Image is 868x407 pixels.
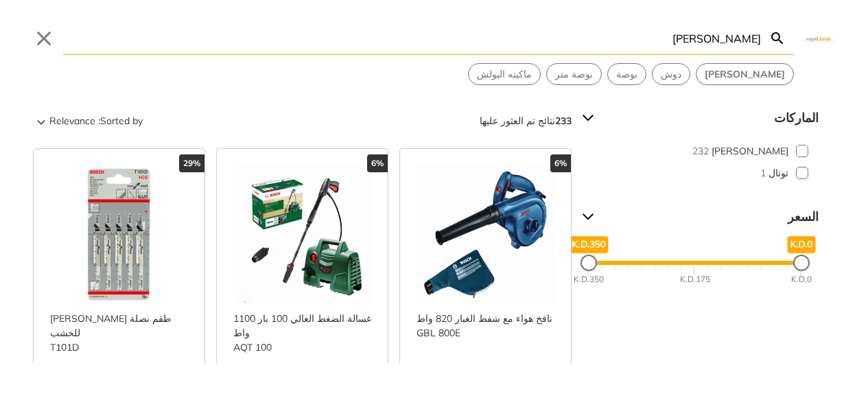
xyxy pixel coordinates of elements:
input: ابحث... [63,22,761,54]
button: Select suggestion: دوش [653,64,690,84]
div: Suggestion: دوش [652,63,690,85]
strong: [PERSON_NAME] [705,68,785,80]
div: 6% [367,154,388,172]
svg: Search [769,30,786,47]
span: بوصة [616,67,637,82]
span: [PERSON_NAME] [712,144,788,159]
button: توتال 1 [572,162,819,184]
button: Select suggestion: بوصة [608,64,646,84]
button: Close [33,27,55,49]
span: ماكينه البولش [477,67,532,82]
span: السعر [599,206,819,228]
div: نتائج تم العثور عليها [480,110,572,132]
button: Select suggestion: بوش [696,64,793,84]
img: Close [802,35,835,41]
div: Minimum Price [793,255,810,271]
strong: 233 [555,115,572,127]
button: Select suggestion: بوصة متر [547,64,601,84]
div: Suggestion: بوصة متر [546,63,602,85]
div: K.D.175 [680,273,710,286]
span: Relevance [49,110,95,132]
button: [PERSON_NAME] 232 [572,140,819,162]
span: الماركات [599,107,819,129]
div: Suggestion: ماكينه البولش [468,63,541,85]
div: 29% [179,154,204,172]
span: 232 [692,144,709,159]
div: K.D.350 [574,273,604,286]
svg: Sort [33,113,49,129]
span: دوش [661,67,681,82]
span: 1 [760,166,766,181]
div: Suggestion: بوصة [607,63,646,85]
button: Sorted by:Relevance Sort [33,110,145,132]
div: K.D.0 [791,273,812,286]
div: Maximum Price [580,255,597,271]
button: Select suggestion: ماكينه البولش [469,64,540,84]
span: بوصة متر [555,67,593,82]
span: توتال [769,166,788,181]
div: Suggestion: بوش [696,63,794,85]
div: 6% [550,154,571,172]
